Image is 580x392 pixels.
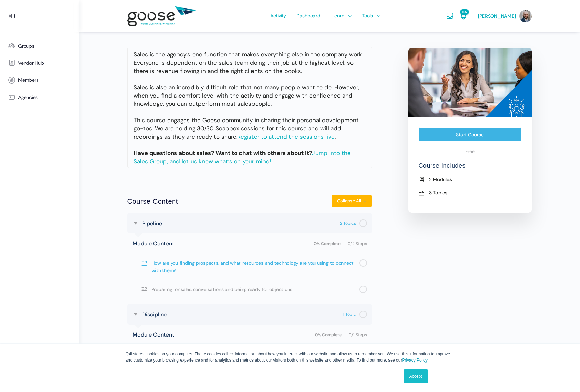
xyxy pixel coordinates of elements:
[18,77,38,83] span: Members
[151,286,359,293] span: Preparing for sales conversations and being ready for objections
[237,133,335,140] a: Register to attend the sessions live
[134,149,312,157] strong: Have questions about sales? Want to chat with others about it?
[419,127,521,142] a: Start Course
[460,9,469,15] span: 165
[133,330,174,339] span: Module Content
[18,60,44,66] span: Vendor Hub
[359,219,367,227] div: Not started
[18,43,34,49] span: Groups
[134,149,351,165] a: Jump into the Sales Group, and let us know what’s on your mind!
[478,13,516,19] span: [PERSON_NAME]
[133,239,174,248] span: Module Content
[337,198,364,204] span: Collapse All
[3,37,75,54] a: Groups
[3,72,75,89] a: Members
[142,219,162,228] span: Pipeline
[315,333,345,337] span: 0% Complete
[128,47,372,168] td: Sales is the agency’s one function that makes everything else in the company work. Everyone is de...
[348,242,367,246] span: 0/2 Steps
[419,189,521,197] li: 3 Topics
[419,175,521,184] li: 2 Modules
[3,89,75,106] a: Agencies
[18,94,38,100] span: Agencies
[139,218,367,228] a: Not started Pipeline 2 Topics
[127,254,372,280] a: Not completed How are you finding prospects, and what resources and technology are you using to c...
[139,309,367,319] a: Not started Discipline 1 Topic
[419,162,521,175] h4: Course Includes
[359,311,367,318] div: Not started
[404,369,428,383] a: Accept
[359,259,367,267] div: Not completed
[343,312,356,317] span: 1 Topic
[465,148,475,155] span: Free
[126,351,455,363] p: Q4i stores cookies on your computer. These cookies collect information about how you interact wit...
[127,280,372,299] a: Not completed Preparing for sales conversations and being ready for objections
[3,54,75,72] a: Vendor Hub
[359,286,367,293] div: Not completed
[314,242,344,246] span: 0% Complete
[142,310,167,319] span: Discipline
[340,220,356,226] span: 2 Topics
[151,259,359,275] span: How are you finding prospects, and what resources and technology are you using to connect with them?
[349,333,367,337] span: 0/1 Steps
[332,195,372,207] button: Collapse All
[402,358,427,363] a: Privacy Policy
[127,196,178,206] h2: Course Content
